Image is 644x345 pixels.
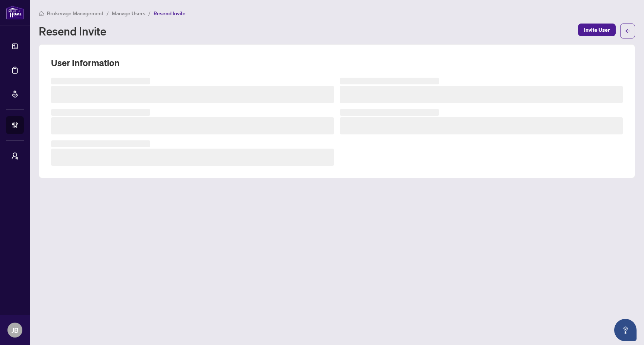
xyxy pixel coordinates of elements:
[47,10,104,17] span: Brokerage Management
[51,57,623,69] h2: User Information
[39,11,44,16] span: home
[107,9,109,18] li: /
[578,24,616,36] button: Invite User
[112,10,145,17] span: Manage Users
[11,152,19,160] span: user-switch
[625,28,630,34] span: arrow-left
[12,325,19,335] span: JB
[154,10,186,17] span: Resend Invite
[584,24,610,36] span: Invite User
[6,6,24,19] img: logo
[148,9,151,18] li: /
[39,25,106,37] h1: Resend Invite
[614,319,637,341] button: Open asap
